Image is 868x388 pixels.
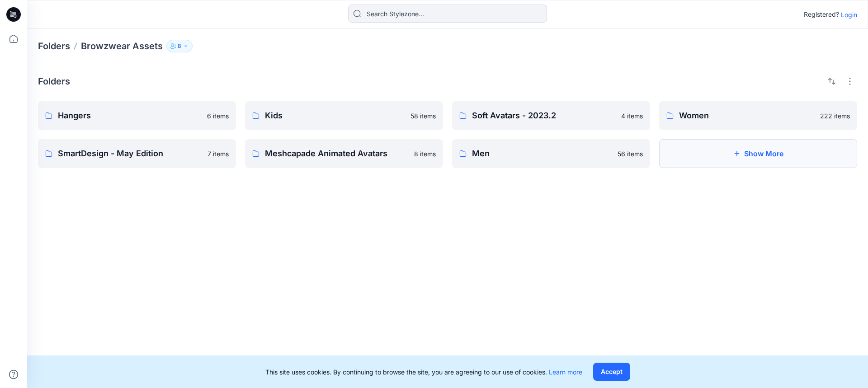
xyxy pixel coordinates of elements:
a: Kids58 items [245,101,443,130]
input: Search Stylezone… [348,5,547,23]
a: Learn more [549,368,582,376]
a: Soft Avatars - 2023.24 items [452,101,650,130]
p: SmartDesign - May Edition [58,147,202,160]
button: Accept [593,363,630,381]
p: Hangers [58,109,202,122]
a: Meshcapade Animated Avatars8 items [245,139,443,168]
p: Men [472,147,612,160]
p: Women [679,109,815,122]
p: Meshcapade Animated Avatars [265,147,409,160]
a: Women222 items [659,101,857,130]
p: This site uses cookies. By continuing to browse the site, you are agreeing to our use of cookies. [265,367,582,377]
button: 8 [166,40,193,52]
h4: Folders [38,76,70,87]
p: 4 items [621,111,643,121]
button: Show More [659,139,857,168]
p: 222 items [820,111,850,121]
a: Folders [38,40,70,52]
a: Men56 items [452,139,650,168]
p: 56 items [618,149,643,159]
a: Hangers6 items [38,101,236,130]
p: Soft Avatars - 2023.2 [472,109,616,122]
p: 7 items [208,149,229,159]
p: Login [841,10,857,19]
p: 8 items [414,149,436,159]
p: 6 items [207,111,229,121]
a: SmartDesign - May Edition7 items [38,139,236,168]
p: Registered? [804,9,839,20]
p: Browzwear Assets [81,40,163,52]
p: 58 items [410,111,436,121]
p: Kids [265,109,405,122]
p: 8 [178,41,181,51]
